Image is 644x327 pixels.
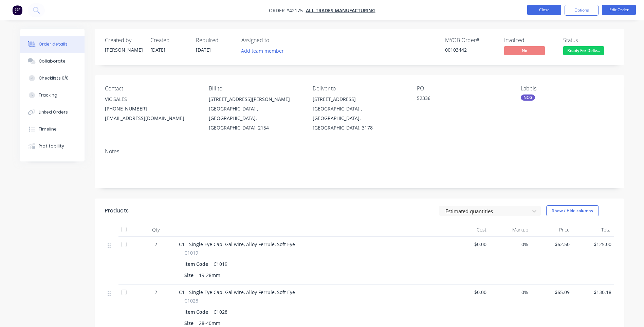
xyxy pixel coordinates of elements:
[105,94,198,104] div: VIC SALES
[489,223,531,237] div: Markup
[39,75,69,81] div: Checklists 0/0
[39,41,68,47] div: Order details
[154,241,157,248] span: 2
[12,5,22,15] img: Factory
[572,223,614,237] div: Total
[196,47,211,53] span: [DATE]
[563,37,614,44] div: Status
[313,94,406,133] div: [STREET_ADDRESS][GEOGRAPHIC_DATA] , [GEOGRAPHIC_DATA], [GEOGRAPHIC_DATA], 3178
[575,289,611,296] span: $130.18
[521,85,614,92] div: Labels
[527,5,561,15] button: Close
[209,94,302,104] div: [STREET_ADDRESS][PERSON_NAME]
[534,241,570,248] span: $62.50
[313,94,406,104] div: [STREET_ADDRESS]
[105,85,198,92] div: Contact
[20,121,85,138] button: Timeline
[565,5,599,16] button: Options
[105,114,198,123] div: [EMAIL_ADDRESS][DOMAIN_NAME]
[269,7,306,14] span: Order #42175 -
[179,289,295,295] span: C1 - Single Eye Cap. Gal wire, Alloy Ferrule, Soft Eye
[105,104,198,114] div: [PHONE_NUMBER]
[39,92,57,98] div: Tracking
[20,87,85,104] button: Tracking
[209,104,302,133] div: [GEOGRAPHIC_DATA] , [GEOGRAPHIC_DATA], [GEOGRAPHIC_DATA], 2154
[417,94,502,104] div: 52336
[20,104,85,121] button: Linked Orders
[179,241,295,247] span: C1 - Single Eye Cap. Gal wire, Alloy Ferrule, Soft Eye
[20,53,85,70] button: Collaborate
[39,126,57,132] div: Timeline
[563,46,604,55] span: Ready For Deliv...
[417,85,510,92] div: PO
[450,289,487,296] span: $0.00
[20,138,85,155] button: Profitability
[39,143,64,149] div: Profitability
[211,259,230,269] div: C1019
[313,104,406,133] div: [GEOGRAPHIC_DATA] , [GEOGRAPHIC_DATA], [GEOGRAPHIC_DATA], 3178
[445,37,496,44] div: MYOB Order #
[20,70,85,87] button: Checklists 0/0
[105,207,129,215] div: Products
[184,307,211,317] div: Item Code
[150,47,165,53] span: [DATE]
[450,241,487,248] span: $0.00
[105,148,614,155] div: Notes
[211,307,230,317] div: C1028
[196,270,223,280] div: 19-28mm
[184,259,211,269] div: Item Code
[184,249,198,256] span: C1019
[563,46,604,56] button: Ready For Deliv...
[445,46,496,53] div: 00103442
[237,46,287,55] button: Add team member
[184,297,198,304] span: C1028
[521,94,535,101] div: NCG
[504,37,555,44] div: Invoiced
[154,289,157,296] span: 2
[39,58,66,64] div: Collaborate
[105,46,142,53] div: [PERSON_NAME]
[546,205,599,216] button: Show / Hide columns
[39,109,68,115] div: Linked Orders
[184,270,196,280] div: Size
[209,94,302,133] div: [STREET_ADDRESS][PERSON_NAME][GEOGRAPHIC_DATA] , [GEOGRAPHIC_DATA], [GEOGRAPHIC_DATA], 2154
[105,94,198,123] div: VIC SALES[PHONE_NUMBER][EMAIL_ADDRESS][DOMAIN_NAME]
[492,289,528,296] span: 0%
[135,223,176,237] div: Qty
[20,36,85,53] button: Order details
[241,37,309,44] div: Assigned to
[575,241,611,248] span: $125.00
[531,223,573,237] div: Price
[150,37,188,44] div: Created
[448,223,490,237] div: Cost
[105,37,142,44] div: Created by
[504,46,545,55] span: No
[492,241,528,248] span: 0%
[209,85,302,92] div: Bill to
[196,37,233,44] div: Required
[306,7,375,14] a: ALL TRADES MANUFACTURING
[313,85,406,92] div: Deliver to
[534,289,570,296] span: $65.09
[241,46,288,55] button: Add team member
[602,5,636,15] button: Edit Order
